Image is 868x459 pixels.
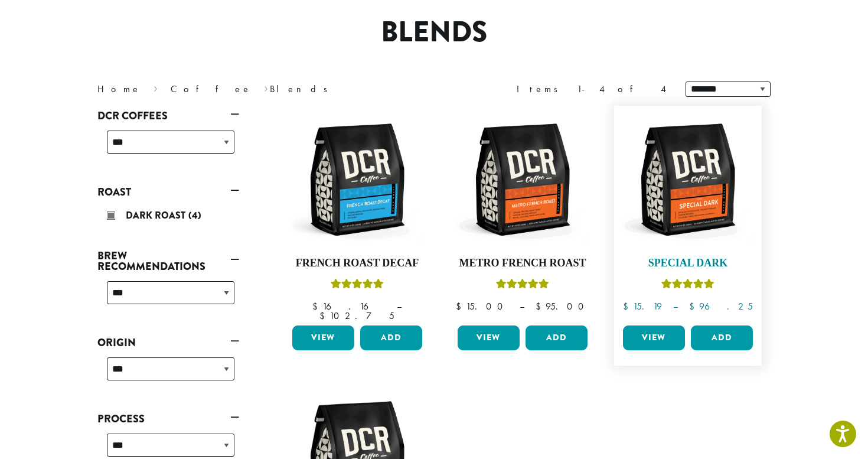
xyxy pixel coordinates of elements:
bdi: 95.00 [536,300,589,312]
span: $ [319,310,329,322]
a: French Roast DecafRated 5.00 out of 5 [289,112,425,321]
a: View [458,325,520,350]
h1: Blends [89,15,779,50]
span: (4) [188,209,201,222]
a: Home [97,83,141,95]
span: $ [689,300,699,312]
bdi: 16.16 [312,300,386,312]
div: Rated 5.00 out of 5 [496,277,549,295]
span: – [673,300,678,312]
div: Items 1-4 of 4 [517,82,668,96]
h4: Metro French Roast [455,257,590,270]
bdi: 96.25 [689,300,753,312]
span: › [154,78,158,96]
span: $ [623,300,633,312]
a: Roast [97,182,239,202]
div: Rated 5.00 out of 5 [661,277,714,295]
a: DCR Coffees [97,106,239,126]
a: Coffee [171,83,252,95]
nav: Breadcrumb [97,82,416,96]
img: DCR-12oz-Special-Dark-Stock-scaled.png [620,112,756,248]
span: Dark Roast [126,209,188,222]
div: Origin [97,353,239,395]
div: Rated 5.00 out of 5 [331,277,384,295]
h4: Special Dark [620,257,756,270]
button: Add [360,325,422,350]
bdi: 15.19 [623,300,662,312]
a: Process [97,409,239,429]
a: Origin [97,333,239,353]
span: – [397,300,402,312]
button: Add [691,325,753,350]
bdi: 102.75 [319,310,394,322]
a: View [292,325,354,350]
a: Metro French RoastRated 5.00 out of 5 [455,112,590,321]
div: Roast [97,202,239,232]
span: $ [312,300,322,312]
img: DCR-12oz-Metro-French-Roast-Stock-scaled.png [455,112,590,248]
a: Brew Recommendations [97,246,239,276]
span: $ [456,300,466,312]
span: › [264,78,268,96]
span: – [520,300,524,312]
span: $ [536,300,546,312]
img: DCR-12oz-French-Roast-Decaf-Stock-scaled.png [289,112,425,248]
a: View [623,325,685,350]
button: Add [526,325,588,350]
h4: French Roast Decaf [289,257,425,270]
bdi: 15.00 [456,300,508,312]
a: Special DarkRated 5.00 out of 5 [620,112,756,321]
div: Brew Recommendations [97,276,239,318]
div: DCR Coffees [97,126,239,168]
